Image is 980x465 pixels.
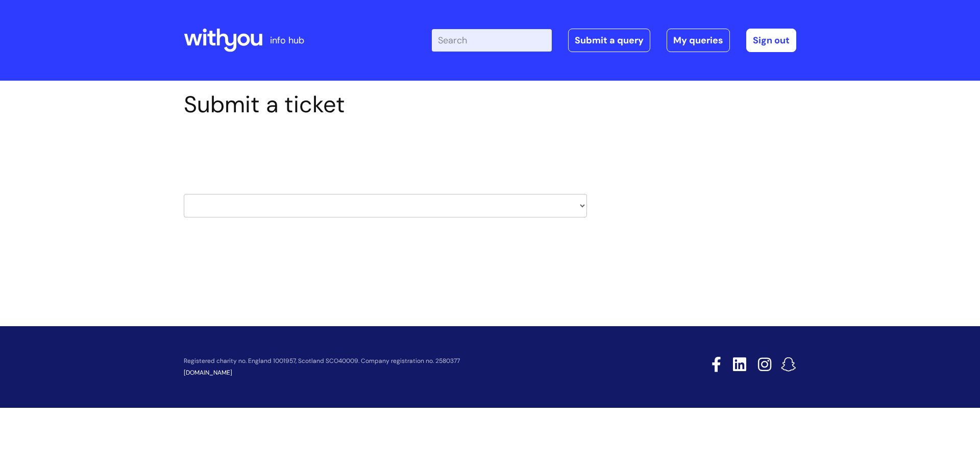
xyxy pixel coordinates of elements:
[184,142,587,161] h2: Select issue type
[184,91,587,118] h1: Submit a ticket
[746,29,796,52] a: Sign out
[184,358,639,364] p: Registered charity no. England 1001957, Scotland SCO40009. Company registration no. 2580377
[568,29,650,52] a: Submit a query
[184,369,232,377] a: [DOMAIN_NAME]
[270,32,304,48] p: info hub
[432,29,552,52] input: Search
[667,29,730,52] a: My queries
[432,29,796,52] div: | -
